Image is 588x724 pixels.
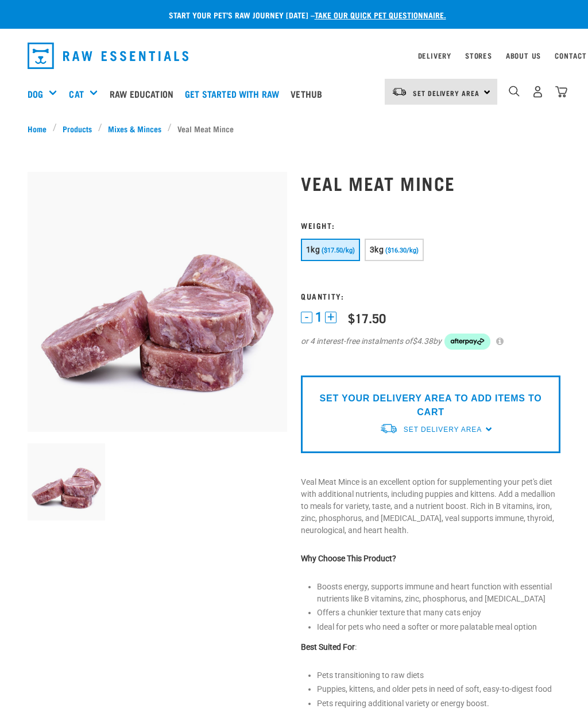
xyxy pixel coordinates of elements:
span: ($16.30/kg) [385,247,419,254]
span: Set Delivery Area [404,426,482,434]
li: Pets requiring additional variety or energy boost. [317,698,560,710]
span: Set Delivery Area [413,91,479,95]
span: ($17.50/kg) [322,247,355,254]
h3: Quantity: [301,292,560,300]
a: Mixes & Minces [102,122,168,135]
strong: Best Suited For [301,642,355,652]
button: 1kg ($17.50/kg) [301,239,360,261]
img: van-moving.png [392,87,407,97]
a: Contact [555,53,587,58]
nav: breadcrumbs [28,122,560,135]
button: + [325,312,336,323]
div: or 4 interest-free instalments of by [301,334,560,350]
img: 1160 Veal Meat Mince Medallions 01 [28,443,105,521]
p: SET YOUR DELIVERY AREA TO ADD ITEMS TO CART [310,392,552,419]
a: Vethub [288,71,331,117]
a: Dog [28,87,43,101]
h3: Weight: [301,221,560,229]
span: $4.38 [412,335,433,347]
span: 3kg [370,245,384,254]
img: 1160 Veal Meat Mince Medallions 01 [28,172,287,432]
li: Boosts energy, supports immune and heart function with essential nutrients like B vitamins, zinc,... [317,581,560,605]
img: home-icon@2x.png [555,86,567,98]
span: 1 [315,311,322,323]
p: : [301,641,560,653]
img: Raw Essentials Logo [28,43,188,69]
nav: dropdown navigation [18,38,570,74]
a: Cat [69,87,83,101]
a: Raw Education [107,71,182,117]
button: 3kg ($16.30/kg) [365,239,424,261]
p: Veal Meat Mince is an excellent option for supplementing your pet's diet with additional nutrient... [301,476,560,537]
img: Afterpay [444,334,490,350]
a: Products [57,122,98,135]
span: 1kg [306,245,320,254]
a: take our quick pet questionnaire. [315,13,446,17]
strong: Why Choose This Product? [301,554,396,563]
a: Home [28,122,53,135]
img: van-moving.png [380,423,398,435]
li: Ideal for pets who need a softer or more palatable meal option [317,621,560,633]
button: - [301,312,312,323]
a: Get started with Raw [182,71,288,117]
a: About Us [506,53,541,58]
img: user.png [532,86,544,98]
a: Stores [465,53,492,58]
a: Delivery [418,53,451,58]
div: $17.50 [348,311,386,325]
li: Offers a chunkier texture that many cats enjoy [317,607,560,619]
li: Pets transitioning to raw diets [317,669,560,681]
h1: Veal Meat Mince [301,173,560,193]
img: home-icon-1@2x.png [509,86,520,97]
li: Puppies, kittens, and older pets in need of soft, easy-to-digest food [317,683,560,695]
